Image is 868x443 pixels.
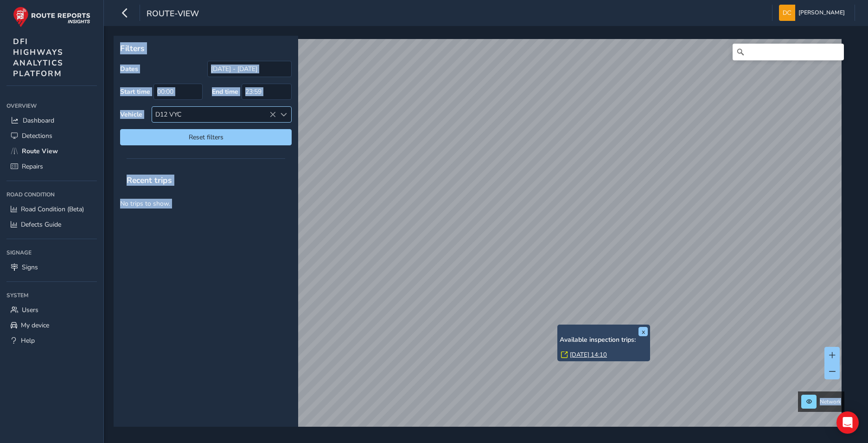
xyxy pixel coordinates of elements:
canvas: Map [117,39,842,437]
label: Dates [120,65,138,73]
div: Open Intercom Messenger [836,411,859,434]
span: route-view [147,8,199,21]
span: Help [21,336,35,345]
span: Defects Guide [21,220,61,229]
span: Dashboard [23,116,54,125]
p: Filters [120,42,292,54]
div: Overview [6,99,97,113]
span: Route View [22,147,58,156]
button: x [638,327,648,336]
a: Users [6,302,97,318]
label: End time [212,87,238,96]
span: Network [820,398,841,405]
span: [PERSON_NAME] [798,5,845,21]
div: System [6,288,97,302]
span: Signs [22,263,38,272]
img: rr logo [13,7,90,27]
a: Signs [6,260,97,275]
a: Road Condition (Beta) [6,202,97,217]
span: Users [22,306,38,314]
a: [DATE] 14:10 [570,351,607,359]
button: [PERSON_NAME] [779,5,848,21]
span: Detections [22,131,52,140]
span: Repairs [22,162,43,171]
p: No trips to show. [114,192,298,215]
a: Help [6,333,97,348]
span: Road Condition (Beta) [21,205,84,214]
input: Search [733,44,844,60]
a: My device [6,318,97,333]
a: Repairs [6,159,97,174]
h6: Available inspection trips: [560,336,648,344]
button: Reset filters [120,129,292,145]
span: Recent trips [120,168,179,192]
label: Start time [120,87,150,96]
span: DFI HIGHWAYS ANALYTICS PLATFORM [13,36,64,79]
span: My device [21,321,49,330]
div: Road Condition [6,188,97,202]
div: D12 VYC [152,107,276,122]
a: Detections [6,128,97,143]
img: diamond-layout [779,5,795,21]
a: Defects Guide [6,217,97,232]
span: Reset filters [127,133,285,142]
label: Vehicle [120,110,142,119]
a: Dashboard [6,113,97,128]
a: Route View [6,143,97,159]
div: Signage [6,246,97,260]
